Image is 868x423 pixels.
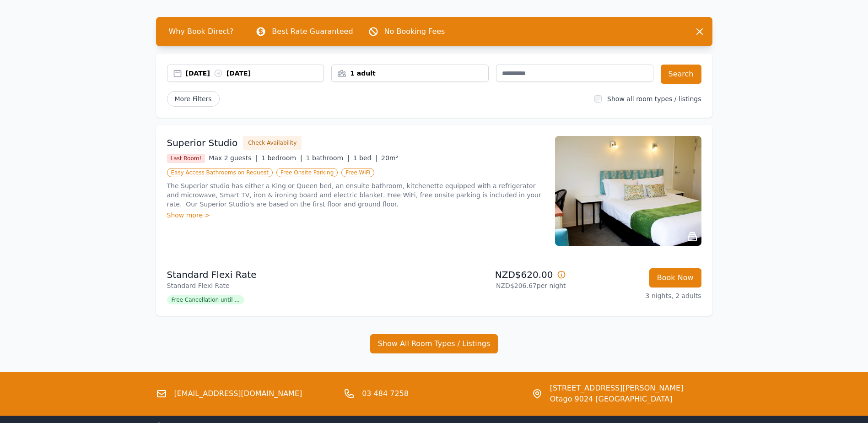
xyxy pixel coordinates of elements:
[167,295,244,304] span: Free Cancellation until ...
[362,388,409,399] a: 03 484 7258
[174,388,302,399] a: [EMAIL_ADDRESS][DOMAIN_NAME]
[384,26,445,37] p: No Booking Fees
[167,91,220,107] span: More Filters
[332,69,488,78] div: 1 adult
[167,154,205,163] span: Last Room!
[167,181,544,209] p: The Superior studio has either a King or Queen bed, an ensuite bathroom, kitchenette equipped wit...
[381,154,398,162] span: 20m²
[162,22,241,41] span: Why Book Direct?
[186,69,324,78] div: [DATE] [DATE]
[649,268,701,287] button: Book Now
[661,65,701,84] button: Search
[438,268,566,281] p: NZD$620.00
[607,95,701,103] label: Show all room types / listings
[306,154,350,162] span: 1 bathroom |
[573,291,701,300] p: 3 nights, 2 adults
[272,26,353,37] p: Best Rate Guaranteed
[167,268,431,281] p: Standard Flexi Rate
[550,394,684,405] span: Otago 9024 [GEOGRAPHIC_DATA]
[167,136,238,149] h3: Superior Studio
[167,168,273,177] span: Easy Access Bathrooms on Request
[243,136,302,150] button: Check Availability
[276,168,338,177] span: Free Onsite Parking
[341,168,374,177] span: Free WiFi
[370,334,498,353] button: Show All Room Types / Listings
[261,154,302,162] span: 1 bedroom |
[438,281,566,290] p: NZD$206.67 per night
[353,154,377,162] span: 1 bed |
[550,383,684,394] span: [STREET_ADDRESS][PERSON_NAME]
[167,211,544,220] div: Show more >
[209,154,258,162] span: Max 2 guests |
[167,281,431,290] p: Standard Flexi Rate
